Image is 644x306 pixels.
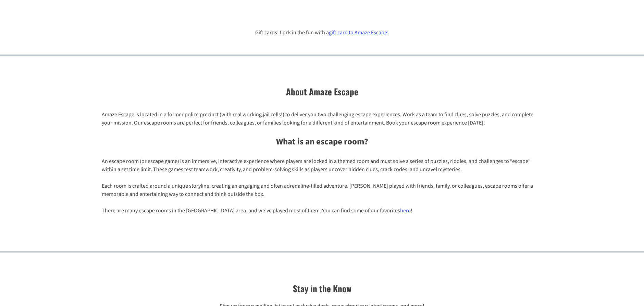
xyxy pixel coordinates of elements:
p: Gift cards! Lock in the fun with a [32,28,612,37]
h2: Stay in the Know [32,282,612,295]
a: here [400,207,411,214]
h3: What is an escape room? [102,136,542,149]
p: An escape room (or escape game) is an immersive, interactive experience where players are locked ... [102,157,542,174]
p: Amaze Escape is located in a former police precinct (with real working jail cells!) to deliver yo... [102,110,542,127]
p: There are many escape rooms in the [GEOGRAPHIC_DATA] area, and we’ve played most of them. You can... [102,207,542,215]
p: Each room is crafted around a unique storyline, creating an engaging and often adrenaline-filled ... [102,182,542,198]
a: gift card to Amaze Escape! [329,29,389,36]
